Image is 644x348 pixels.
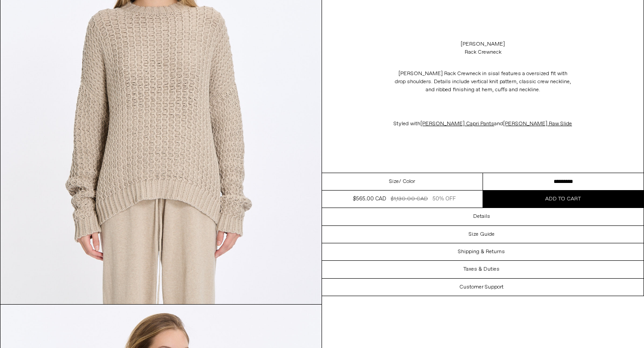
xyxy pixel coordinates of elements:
[432,195,456,203] div: 50% OFF
[394,65,572,98] p: [PERSON_NAME] Rack Crewneck in sisal features a oversized fit with drop shoulders. Details includ...
[391,195,428,203] div: $1,130.00 CAD
[459,284,504,290] h3: Customer Support
[461,40,505,48] a: [PERSON_NAME]
[458,249,505,255] h3: Shipping & Returns
[465,48,501,56] div: Rack Crewneck
[353,195,386,203] div: $565.00 CAD
[483,191,644,208] button: Add to cart
[399,178,415,186] span: / Color
[503,120,572,127] a: [PERSON_NAME] Raw Slide
[473,213,490,220] h3: Details
[420,120,494,127] a: [PERSON_NAME] Capri Pants
[463,266,500,272] h3: Taxes & Duties
[469,231,495,238] h3: Size Guide
[545,195,581,203] span: Add to cart
[389,178,399,186] span: Size
[394,120,572,127] span: Styled with and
